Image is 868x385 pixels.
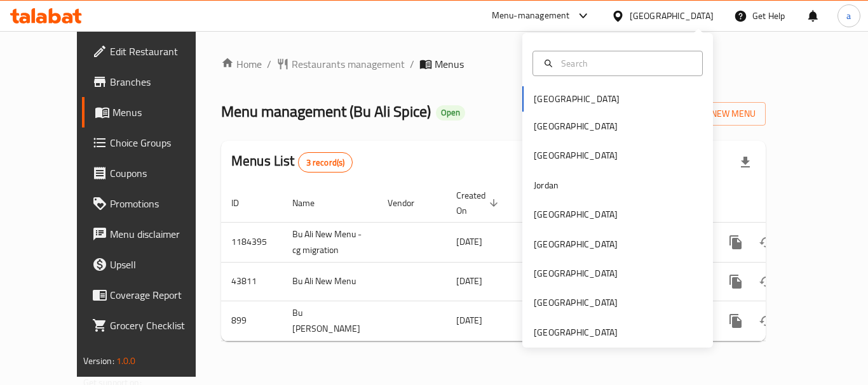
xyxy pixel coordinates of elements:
a: Coupons [82,158,222,188]
span: 3 record(s) [299,157,353,169]
td: 899 [221,301,282,341]
span: Upsell [110,257,212,272]
div: Menu-management [492,8,570,23]
li: / [267,56,271,72]
a: Menus [82,97,222,127]
span: Coupons [110,166,212,181]
span: Add New Menu [677,106,756,122]
span: Vendor [388,195,431,211]
button: Change Status [751,266,782,297]
div: [GEOGRAPHIC_DATA] [534,296,618,310]
span: Name [292,195,331,211]
a: Restaurants management [276,56,405,72]
span: [DATE] [456,273,482,289]
span: Menu disclaimer [110,226,212,242]
a: Home [221,56,262,72]
div: [GEOGRAPHIC_DATA] [534,119,618,133]
a: Edit Restaurant [82,36,222,67]
a: Coverage Report [82,280,222,310]
span: Menus [112,105,212,120]
li: / [410,56,414,72]
div: [GEOGRAPHIC_DATA] [534,266,618,280]
a: Menu disclaimer [82,219,222,249]
span: a [846,9,851,23]
button: more [721,306,751,336]
button: Add New Menu [667,102,766,126]
button: more [721,227,751,258]
div: Export file [730,147,761,178]
span: [DATE] [456,312,482,329]
span: Restaurants management [292,56,405,72]
a: Grocery Checklist [82,310,222,341]
td: Bu [PERSON_NAME] [282,301,377,341]
div: [GEOGRAPHIC_DATA] [534,207,618,221]
span: Coverage Report [110,287,212,303]
span: Menu management ( Bu Ali Spice ) [221,97,431,126]
td: 43811 [221,262,282,301]
span: Menus [435,56,464,72]
span: ID [231,195,255,211]
span: Grocery Checklist [110,318,212,333]
nav: breadcrumb [221,56,766,72]
span: Version: [83,353,114,369]
input: Search [556,56,695,70]
span: [DATE] [456,233,482,250]
h2: Menus List [231,152,353,173]
span: Promotions [110,196,212,211]
button: more [721,266,751,297]
button: Change Status [751,306,782,336]
td: 1184395 [221,222,282,262]
a: Promotions [82,188,222,219]
div: Open [436,105,465,121]
td: Bu Ali New Menu -cg migration [282,222,377,262]
a: Upsell [82,249,222,280]
span: Open [436,107,465,118]
button: Change Status [751,227,782,258]
span: Choice Groups [110,135,212,150]
div: [GEOGRAPHIC_DATA] [534,325,618,339]
span: Created On [456,188,502,218]
div: Total records count [298,152,353,173]
div: [GEOGRAPHIC_DATA] [534,148,618,162]
span: Edit Restaurant [110,44,212,59]
div: Jordan [534,178,559,192]
div: [GEOGRAPHIC_DATA] [534,237,618,251]
div: [GEOGRAPHIC_DATA] [630,9,714,23]
span: 1.0.0 [116,353,136,369]
a: Choice Groups [82,127,222,158]
a: Branches [82,67,222,97]
td: Bu Ali New Menu [282,262,377,301]
span: Branches [110,74,212,89]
